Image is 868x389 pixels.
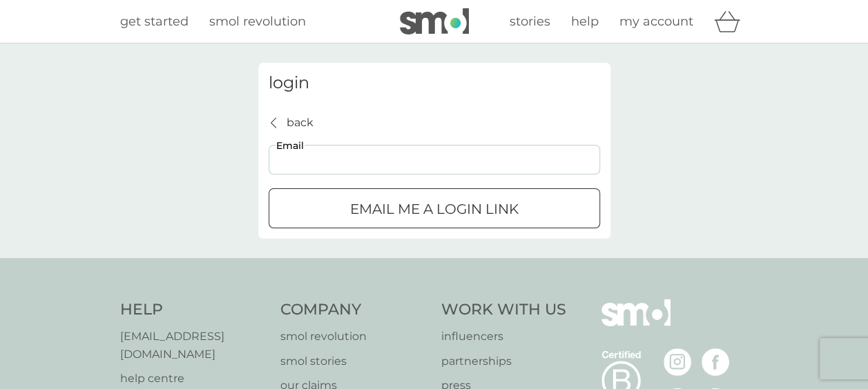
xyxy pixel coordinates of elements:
[619,14,693,29] span: my account
[601,299,671,346] img: smol
[287,114,314,132] p: back
[441,299,566,321] h4: Work With Us
[120,12,189,32] a: get started
[280,299,427,321] h4: Company
[280,352,427,370] a: smol stories
[120,370,267,388] a: help centre
[714,8,749,35] div: basket
[269,73,600,93] h3: login
[209,12,306,32] a: smol revolution
[280,328,427,346] a: smol revolution
[120,328,267,363] a: [EMAIL_ADDRESS][DOMAIN_NAME]
[209,14,306,29] span: smol revolution
[664,348,691,376] img: visit the smol Instagram page
[441,352,566,370] a: partnerships
[120,299,267,321] h4: Help
[441,328,566,346] a: influencers
[571,14,599,29] span: help
[510,14,550,29] span: stories
[571,12,599,32] a: help
[702,348,729,376] img: visit the smol Facebook page
[510,12,550,32] a: stories
[619,12,693,32] a: my account
[120,14,189,29] span: get started
[400,8,469,34] img: smol
[269,188,600,228] button: Email me a login link
[350,198,519,220] p: Email me a login link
